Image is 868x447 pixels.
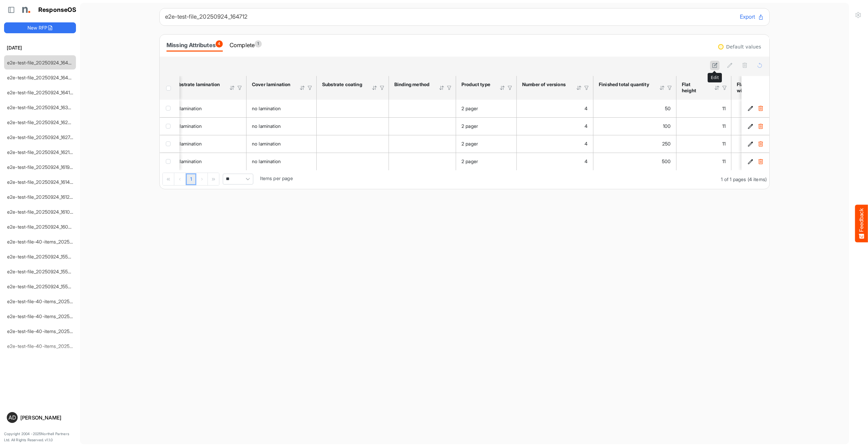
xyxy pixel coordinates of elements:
td: no lamination is template cell Column Header httpsnorthellcomontologiesmapping-rulesmanufacturing... [246,153,317,170]
div: Binding method [394,81,430,88]
button: Export [740,13,764,21]
div: Filter Icon [584,85,590,91]
h6: [DATE] [4,44,76,52]
div: Number of versions [522,81,567,88]
div: Go to first page [163,173,174,185]
span: 4 [585,158,588,164]
span: 11 [722,105,726,111]
div: Complete [230,40,262,50]
span: 2 pager [461,105,478,111]
td: 2 pager is template cell Column Header httpsnorthellcomontologiesmapping-rulesproducthasproducttype [456,153,517,170]
a: e2e-test-file-40-items_20250924_154244 [7,313,99,319]
td: 4 is template cell Column Header httpsnorthellcomontologiesmapping-rulesorderhasnumberofversions [517,153,593,170]
td: no lamination is template cell Column Header httpsnorthellcomontologiesmapping-rulesmanufacturing... [167,117,246,135]
button: New RFP [4,22,76,33]
span: 1 of 1 pages [721,176,746,182]
span: 2 pager [461,141,478,147]
div: Flat width [737,81,758,94]
td: checkbox [160,117,179,135]
td: 2 pager is template cell Column Header httpsnorthellcomontologiesmapping-rulesproducthasproducttype [456,117,517,135]
div: Finished total quantity [599,81,650,88]
td: is template cell Column Header httpsnorthellcomontologiesmapping-rulesmanufacturinghassubstrateco... [317,100,389,117]
td: is template cell Column Header httpsnorthellcomontologiesmapping-rulesmanufacturinghassubstrateco... [317,135,389,153]
a: e2e-test-file_20250924_160917 [7,224,75,230]
button: Delete [757,158,764,165]
div: Filter Icon [379,85,385,91]
span: 100 [663,123,671,129]
td: no lamination is template cell Column Header httpsnorthellcomontologiesmapping-rulesmanufacturing... [246,100,317,117]
span: no lamination [252,141,281,147]
a: e2e-test-file_20250924_162747 [7,134,76,140]
button: Edit [747,140,754,147]
a: Page 1 of 1 Pages [186,173,196,186]
td: 8.5 is template cell Column Header httpsnorthellcomontologiesmapping-rulesmeasurementhasflatsizew... [731,135,785,153]
a: e2e-test-file-40-items_20250924_155342 [7,298,99,304]
div: Filter Icon [722,85,728,91]
td: checkbox [160,135,179,153]
div: Substrate lamination [173,81,220,88]
td: 11 is template cell Column Header httpsnorthellcomontologiesmapping-rulesmeasurementhasflatsizehe... [676,100,731,117]
td: no lamination is template cell Column Header httpsnorthellcomontologiesmapping-rulesmanufacturing... [167,153,246,170]
td: 36a22375-f11a-4a40-b21d-39b0532a7b71 is template cell Column Header [742,135,771,153]
td: 4 is template cell Column Header httpsnorthellcomontologiesmapping-rulesorderhasnumberofversions [517,117,593,135]
button: Edit [747,158,754,165]
td: 4 is template cell Column Header httpsnorthellcomontologiesmapping-rulesorderhasnumberofversions [517,135,593,153]
div: Go to previous page [174,173,186,185]
button: Edit [747,105,754,112]
h1: ResponseOS [38,6,77,14]
a: e2e-test-file-40-items_20250924_152927 [7,343,98,349]
button: Delete [757,105,764,112]
td: 50 is template cell Column Header httpsnorthellcomontologiesmapping-rulesorderhasfinishedtotalqua... [593,100,676,117]
span: no lamination [252,105,281,111]
div: Filter Icon [507,85,513,91]
span: no lamination [173,123,202,129]
span: 1 [255,40,262,47]
a: e2e-test-file_20250924_155800 [7,269,77,274]
div: Pager Container [160,170,769,189]
button: Delete [757,140,764,147]
span: no lamination [252,158,281,164]
a: e2e-test-file_20250924_164712 [7,60,75,65]
div: Filter Icon [446,85,452,91]
a: e2e-test-file_20250924_155648 [7,284,77,289]
td: is template cell Column Header httpsnorthellcomontologiesmapping-rulesassemblyhasbindingmethod [389,135,456,153]
td: no lamination is template cell Column Header httpsnorthellcomontologiesmapping-rulesmanufacturing... [167,135,246,153]
span: 250 [662,141,671,147]
a: e2e-test-file_20250924_162904 [7,119,77,125]
td: 4 is template cell Column Header httpsnorthellcomontologiesmapping-rulesorderhasnumberofversions [517,100,593,117]
td: 2 pager is template cell Column Header httpsnorthellcomontologiesmapping-rulesproducthasproducttype [456,100,517,117]
td: 58ddf145-23cd-4f99-8858-f20fe6e2d01e is template cell Column Header [742,117,771,135]
div: Go to next page [196,173,208,185]
td: 250 is template cell Column Header httpsnorthellcomontologiesmapping-rulesorderhasfinishedtotalqu... [593,135,676,153]
a: e2e-test-file_20250924_161957 [7,164,75,170]
a: e2e-test-file_20250924_161235 [7,194,75,200]
td: 100 is template cell Column Header httpsnorthellcomontologiesmapping-rulesorderhasfinishedtotalqu... [593,117,676,135]
a: e2e-test-file_20250924_162142 [7,149,76,155]
p: Copyright 2004 - 2025 Northell Partners Ltd. All Rights Reserved. v 1.1.0 [4,431,76,443]
td: 2 pager is template cell Column Header httpsnorthellcomontologiesmapping-rulesproducthasproducttype [456,135,517,153]
div: Filter Icon [307,85,313,91]
span: Pagerdropdown [223,174,253,184]
td: is template cell Column Header httpsnorthellcomontologiesmapping-rulesassemblyhasbindingmethod [389,100,456,117]
span: 4 [585,123,588,129]
a: e2e-test-file-40-items_20250924_160529 [7,239,99,245]
button: Feedback [855,205,868,242]
a: e2e-test-file_20250924_164246 [7,75,77,80]
td: 11 is template cell Column Header httpsnorthellcomontologiesmapping-rulesmeasurementhasflatsizehe... [676,135,731,153]
span: 2 pager [461,123,478,129]
div: Cover lamination [252,81,291,88]
span: 4 [585,105,588,111]
td: no lamination is template cell Column Header httpsnorthellcomontologiesmapping-rulesmanufacturing... [246,135,317,153]
a: e2e-test-file-40-items_20250924_154112 [7,328,97,334]
td: is template cell Column Header httpsnorthellcomontologiesmapping-rulesmanufacturinghassubstrateco... [317,117,389,135]
a: e2e-test-file_20250924_161029 [7,209,76,215]
td: is template cell Column Header httpsnorthellcomontologiesmapping-rulesassemblyhasbindingmethod [389,117,456,135]
td: 8.5 is template cell Column Header httpsnorthellcomontologiesmapping-rulesmeasurementhasflatsizew... [731,117,785,135]
span: 11 [722,123,726,129]
div: [PERSON_NAME] [20,415,73,420]
span: 4 [216,40,223,47]
td: e095896a-2604-4273-ab1f-a66d2c3cc348 is template cell Column Header [742,153,771,170]
span: (4 items) [748,176,767,182]
div: Filter Icon [237,85,243,91]
span: 11 [722,158,726,164]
